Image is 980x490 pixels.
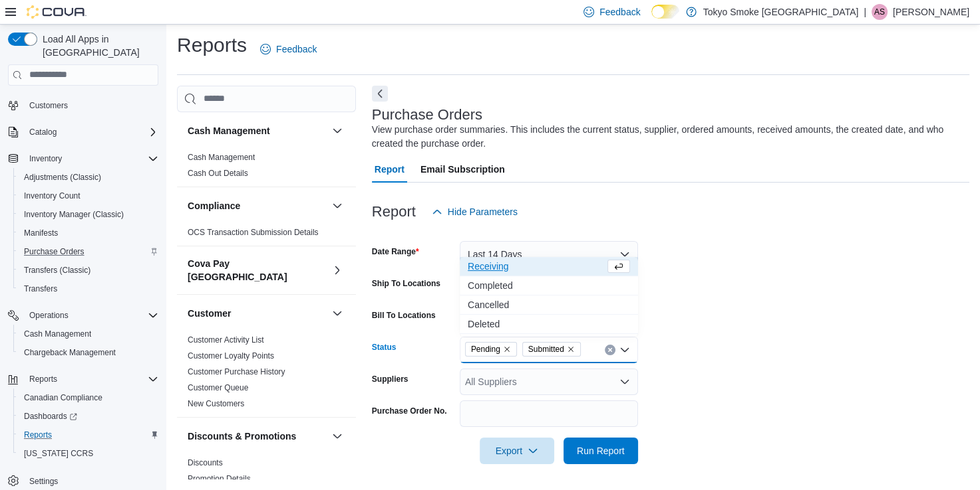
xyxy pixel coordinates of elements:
[599,5,640,19] span: Feedback
[372,278,440,289] label: Ship To Locations
[893,4,969,20] p: [PERSON_NAME]
[19,206,129,222] a: Inventory Manager (Classic)
[177,224,356,246] div: Compliance
[19,188,158,204] span: Inventory Count
[188,199,240,212] h3: Compliance
[37,33,158,59] span: Load All Apps in [GEOGRAPHIC_DATA]
[24,347,116,358] span: Chargeback Management
[13,388,164,407] button: Canadian Compliance
[528,343,564,356] span: Submitted
[188,457,223,468] span: Discounts
[29,127,57,137] span: Catalog
[19,281,63,297] a: Transfers
[13,168,164,187] button: Adjustments (Classic)
[188,169,248,178] a: Cash Out Details
[19,262,96,278] a: Transfers (Classic)
[503,345,511,353] button: Remove Pending from selection in this group
[188,307,327,320] button: Customer
[29,153,62,164] span: Inventory
[188,458,223,467] a: Discounts
[19,427,57,443] a: Reports
[24,124,62,140] button: Catalog
[24,228,58,238] span: Manifests
[471,343,500,356] span: Pending
[188,153,255,162] a: Cash Management
[372,406,447,416] label: Purchase Order No.
[188,430,327,443] button: Discounts & Promotions
[19,326,96,342] a: Cash Management
[188,257,327,284] button: Cova Pay [GEOGRAPHIC_DATA]
[188,124,270,137] h3: Cash Management
[24,151,67,167] button: Inventory
[13,444,164,463] button: [US_STATE] CCRS
[522,342,581,357] span: Submitted
[188,351,274,361] span: Customer Loyalty Points
[488,438,546,464] span: Export
[13,426,164,444] button: Reports
[188,227,319,238] span: OCS Transaction Submission Details
[468,279,630,292] span: Completed
[19,244,90,260] a: Purchase Orders
[420,156,505,183] span: Email Subscription
[24,307,158,323] span: Operations
[3,96,164,115] button: Customers
[24,472,158,489] span: Settings
[372,310,436,321] label: Bill To Locations
[188,383,248,392] a: Customer Queue
[480,438,554,464] button: Export
[19,345,158,361] span: Chargeback Management
[188,307,231,320] h3: Customer
[13,205,164,224] button: Inventory Manager (Classic)
[460,295,638,315] button: Cancelled
[19,408,82,424] a: Dashboards
[468,260,605,273] span: Receiving
[188,367,285,376] a: Customer Purchase History
[24,97,158,114] span: Customers
[24,209,124,220] span: Inventory Manager (Classic)
[13,187,164,205] button: Inventory Count
[577,444,625,457] span: Run Report
[188,367,285,377] span: Customer Purchase History
[19,345,121,361] a: Chargeback Management
[24,265,90,276] span: Transfers (Classic)
[19,188,86,204] a: Inventory Count
[372,246,419,257] label: Date Range
[703,4,859,20] p: Tokyo Smoke [GEOGRAPHIC_DATA]
[188,430,296,443] h3: Discounts & Promotions
[177,332,356,417] div: Customer
[460,257,638,276] button: Receiving
[188,168,248,179] span: Cash Out Details
[329,305,345,321] button: Customer
[24,191,81,201] span: Inventory Count
[651,5,679,19] input: Dark Mode
[3,471,164,490] button: Settings
[188,399,244,408] a: New Customers
[460,276,638,295] button: Completed
[24,246,84,257] span: Purchase Orders
[426,199,523,225] button: Hide Parameters
[13,407,164,426] a: Dashboards
[29,100,68,111] span: Customers
[13,325,164,343] button: Cash Management
[19,390,158,406] span: Canadian Compliance
[460,315,638,334] button: Deleted
[19,390,108,406] a: Canadian Compliance
[13,343,164,362] button: Chargeback Management
[24,473,63,489] a: Settings
[564,438,638,464] button: Run Report
[465,342,517,357] span: Pending
[874,4,885,20] span: AS
[19,446,98,461] a: [US_STATE] CCRS
[372,374,408,384] label: Suppliers
[24,151,158,167] span: Inventory
[188,398,244,409] span: New Customers
[19,225,63,241] a: Manifests
[29,374,57,384] span: Reports
[605,345,615,355] button: Clear input
[619,376,630,387] button: Open list of options
[29,476,58,487] span: Settings
[460,241,638,268] button: Last 14 Days
[188,351,274,361] a: Customer Loyalty Points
